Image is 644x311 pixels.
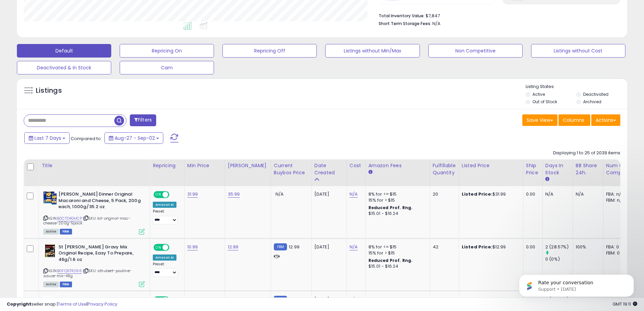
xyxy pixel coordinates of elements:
p: Listing States: [526,84,627,90]
div: ASIN: [43,191,145,234]
div: 15% for > $15 [368,250,425,256]
a: 31.99 [187,191,198,198]
b: St [PERSON_NAME] Gravy Mix Original Recipe, Easy To Prepare, 46g/1.6 oz [58,244,141,265]
span: Compared to: [71,135,102,142]
div: seller snap | | [7,301,117,308]
div: Date Created [314,162,344,176]
a: B0CTD4GHCP [57,216,82,221]
div: Amazon AI [153,254,176,261]
iframe: Intercom notifications message [509,260,644,308]
span: FBM [60,229,72,235]
div: Displaying 1 to 25 of 2039 items [553,150,620,156]
div: Preset: [153,262,179,277]
div: 0.00 [526,244,537,250]
a: Terms of Use [58,301,87,307]
b: Listed Price: [462,244,493,250]
button: Repricing On [120,44,214,58]
button: Cam [120,61,214,74]
div: BB Share 24h. [576,162,600,176]
div: Title [42,162,147,169]
b: Short Term Storage Fees: [379,21,431,26]
button: Listings without Min/Max [325,44,420,58]
button: Listings without Cost [531,44,625,58]
div: Repricing [153,162,182,169]
div: [PERSON_NAME] [228,162,268,169]
b: Reduced Prof. Rng. [368,258,413,263]
div: Ship Price [526,162,540,176]
div: 42 [433,244,454,250]
div: 8% for <= $15 [368,191,425,197]
div: Preset: [153,209,179,224]
div: 20 [433,191,454,197]
span: N/A [432,20,440,27]
div: 0.00 [526,191,537,197]
a: 12.99 [228,244,239,250]
span: | SKU: kd-original-mac-cheese-200g-5pack [43,216,130,226]
h5: Listings [36,86,62,95]
a: B0FQ6TR266 [57,268,82,274]
div: Amazon AI [153,202,176,208]
div: Days In Stock [545,162,570,176]
strong: Copyright [7,301,31,307]
span: FBM [60,282,72,287]
div: $15.01 - $16.24 [368,264,425,269]
button: Filters [130,114,156,126]
div: 0 (0%) [545,256,573,262]
div: $31.99 [462,191,518,197]
li: $7,847 [379,11,615,19]
label: Active [532,91,545,97]
span: OFF [168,192,179,198]
button: Non Competitive [428,44,523,58]
span: ON [154,192,163,198]
div: FBM: 0 [606,250,628,256]
span: Aug-27 - Sep-02 [115,135,155,141]
label: Archived [583,99,601,105]
div: Current Buybox Price [274,162,309,176]
div: FBM: n/a [606,197,628,203]
a: Privacy Policy [88,301,117,307]
button: Actions [591,114,620,126]
div: Cost [350,162,363,169]
div: Fulfillable Quantity [433,162,456,176]
span: All listings currently available for purchase on Amazon [43,229,59,235]
div: FBA: n/a [606,191,628,197]
div: [DATE] [314,191,341,197]
button: Aug-27 - Sep-02 [104,132,163,144]
button: Deactivated & In Stock [17,61,111,74]
span: | SKU: sthubert-poutine-sauce-mix-46g [43,268,132,278]
button: Default [17,44,111,58]
span: OFF [168,244,179,250]
img: 41diUpWkEiL._SL40_.jpg [43,244,57,258]
div: FBA: 0 [606,244,628,250]
div: $15.01 - $16.24 [368,211,425,217]
div: Listed Price [462,162,520,169]
div: ASIN: [43,244,145,287]
button: Save View [522,114,557,126]
b: Reduced Prof. Rng. [368,205,413,210]
button: Repricing Off [222,44,317,58]
label: Deactivated [583,91,609,97]
div: [DATE] [314,244,341,250]
span: Last 7 Days [34,135,61,141]
div: 15% for > $15 [368,197,425,203]
img: 51y7WVobkyL._SL40_.jpg [43,191,57,205]
b: Listed Price: [462,191,493,197]
span: 12.99 [289,244,300,250]
span: All listings currently available for purchase on Amazon [43,282,59,287]
div: 2 (28.57%) [545,244,573,250]
div: Min Price [187,162,222,169]
div: N/A [545,191,568,197]
span: N/A [276,191,284,197]
div: N/A [576,191,598,197]
b: Total Inventory Value: [379,13,425,19]
button: Last 7 Days [24,132,70,144]
a: N/A [350,244,358,250]
a: N/A [350,191,358,198]
small: Amazon Fees. [368,169,373,175]
div: $12.99 [462,244,518,250]
span: Columns [563,117,584,124]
